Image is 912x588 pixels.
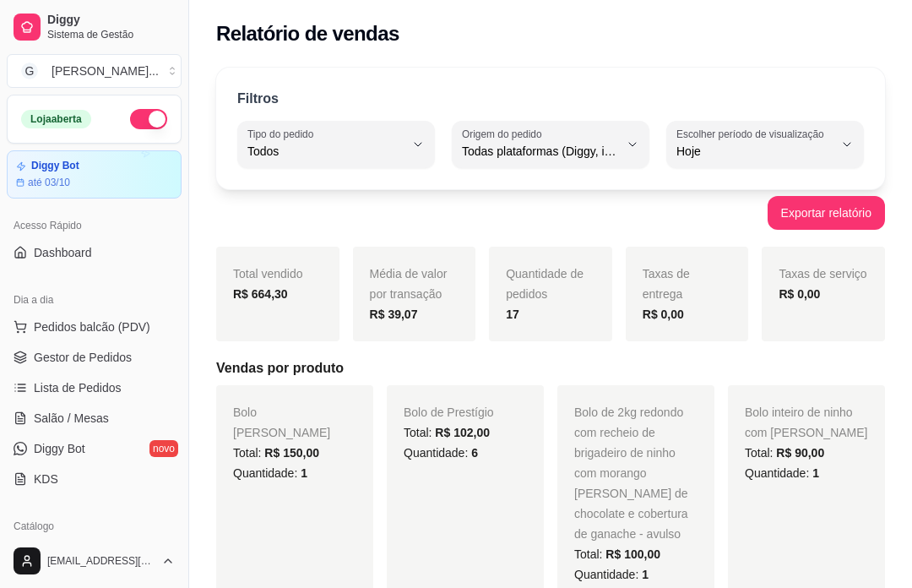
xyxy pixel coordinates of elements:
button: Origem do pedidoTodas plataformas (Diggy, iFood) [452,121,649,168]
a: Salão / Mesas [7,405,182,432]
button: Escolher período de visualizaçãoHoje [666,121,864,168]
span: Quantidade: [404,446,478,460]
div: Catálogo [7,513,182,540]
span: Taxas de serviço [779,267,866,280]
button: Exportar relatório [768,196,885,230]
span: Total: [404,426,490,439]
article: até 03/10 [28,176,70,189]
span: Total: [745,446,824,460]
label: Origem do pedido [462,127,547,141]
span: Gestor de Pedidos [34,349,132,366]
a: KDS [7,465,182,493]
a: Diggy Botnovo [7,435,182,462]
span: 1 [812,466,819,480]
span: Quantidade: [574,568,649,581]
strong: R$ 664,30 [233,287,288,301]
button: Tipo do pedidoTodos [237,121,435,168]
a: Lista de Pedidos [7,374,182,401]
a: Dashboard [7,239,182,266]
span: Taxas de entrega [643,267,690,301]
span: R$ 90,00 [776,446,824,460]
button: [EMAIL_ADDRESS][DOMAIN_NAME] [7,541,182,581]
button: Alterar Status [130,109,167,129]
strong: R$ 39,07 [370,308,418,321]
div: Acesso Rápido [7,212,182,239]
strong: R$ 0,00 [643,308,684,321]
span: Quantidade de pedidos [506,267,584,301]
span: 1 [642,568,649,581]
h5: Vendas por produto [216,358,885,378]
span: Dashboard [34,244,92,261]
span: Total: [574,547,660,561]
span: Média de valor por transação [370,267,448,301]
button: Pedidos balcão (PDV) [7,313,182,340]
span: Todos [247,143,404,160]
a: Diggy Botaté 03/10 [7,150,182,199]
label: Escolher período de visualização [676,127,829,141]
h2: Relatório de vendas [216,20,399,47]
span: Todas plataformas (Diggy, iFood) [462,143,619,160]
span: R$ 150,00 [264,446,319,460]
a: Gestor de Pedidos [7,344,182,371]
span: KDS [34,471,58,487]
button: Select a team [7,54,182,88]
a: DiggySistema de Gestão [7,7,182,47]
span: Sistema de Gestão [47,28,175,41]
span: Bolo de 2kg redondo com recheio de brigadeiro de ninho com morango [PERSON_NAME] de chocolate e c... [574,406,688,541]
label: Tipo do pedido [247,127,319,141]
span: Lista de Pedidos [34,379,122,396]
span: Hoje [676,143,833,160]
span: Bolo de Prestígio [404,406,494,419]
div: Dia a dia [7,286,182,313]
span: Total: [233,446,319,460]
span: Pedidos balcão (PDV) [34,318,150,335]
span: Quantidade: [233,466,307,480]
strong: 17 [506,308,519,321]
span: [EMAIL_ADDRESS][DOMAIN_NAME] [47,554,155,568]
span: Salão / Mesas [34,410,109,427]
div: [PERSON_NAME] ... [52,63,159,79]
p: Filtros [237,89,279,109]
span: G [21,63,38,79]
span: Diggy [47,13,175,28]
span: R$ 102,00 [435,426,490,439]
span: Bolo [PERSON_NAME] [233,406,330,439]
strong: R$ 0,00 [779,287,820,301]
span: Bolo inteiro de ninho com [PERSON_NAME] [745,406,867,439]
article: Diggy Bot [31,160,79,172]
span: 6 [471,446,478,460]
span: R$ 100,00 [605,547,660,561]
span: Diggy Bot [34,440,85,457]
span: Quantidade: [745,466,819,480]
div: Loja aberta [21,110,91,128]
span: 1 [301,466,307,480]
span: Total vendido [233,267,303,280]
